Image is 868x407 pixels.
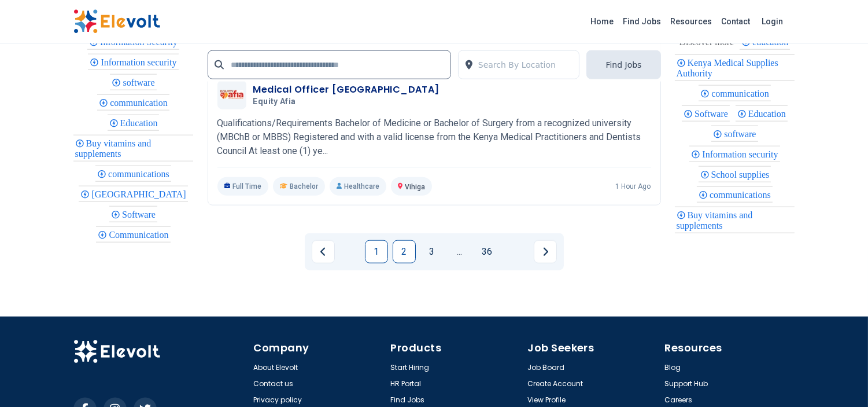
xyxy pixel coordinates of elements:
[122,210,159,219] span: Software
[253,97,296,107] span: Equity Afia
[711,89,773,98] span: communication
[586,50,660,79] button: Find Jobs
[79,186,187,202] div: Nairobi
[391,395,425,405] a: Find Jobs
[220,90,243,100] img: Equity Afia
[365,240,388,263] a: Page 1 is your current page
[665,363,681,372] a: Blog
[330,177,386,196] p: Healthcare
[586,12,619,31] a: Home
[710,190,774,200] span: communications
[254,395,302,405] a: Privacy policy
[253,83,439,97] h3: Medical Officer [GEOGRAPHIC_DATA]
[711,126,758,142] div: software
[254,379,294,388] a: Contact us
[391,340,521,356] h4: Products
[675,207,795,233] div: Buy vitamins and supplements
[528,340,658,356] h4: Job Seekers
[405,183,425,191] span: Vihiga
[312,240,335,263] a: Previous page
[665,395,693,405] a: Careers
[665,340,795,356] h4: Resources
[75,138,152,159] span: Buy vitamins and supplements
[619,12,666,31] a: Find Jobs
[73,9,160,34] img: Elevolt
[665,379,708,388] a: Support Hub
[97,94,169,111] div: communication
[393,240,416,263] a: Page 2
[724,129,759,139] span: software
[695,109,732,119] span: Software
[476,240,499,263] a: Page 36
[677,210,753,230] span: Buy vitamins and supplements
[391,379,422,388] a: HR Portal
[290,182,318,191] span: Bachelor
[95,166,171,182] div: communications
[217,116,651,158] p: Qualifications/Requirements Bachelor of Medicine or Bachelor of Surgery from a recognized univers...
[677,58,778,78] span: Kenya Medical Supplies Authority
[217,177,269,196] p: Full Time
[810,351,868,407] iframe: Chat Widget
[666,12,717,31] a: Resources
[534,240,557,263] a: Next page
[689,146,780,162] div: Information security
[528,363,565,372] a: Job Board
[420,240,444,263] a: Page 3
[101,57,180,67] span: Information security
[675,54,795,81] div: Kenya Medical Supplies Authority
[123,78,158,87] span: software
[120,118,161,128] span: Education
[717,12,755,31] a: Contact
[528,379,583,388] a: Create Account
[699,166,771,182] div: School supplies
[682,105,730,122] div: Software
[616,182,651,191] p: 1 hour ago
[391,363,430,372] a: Start Hiring
[91,189,189,199] span: [GEOGRAPHIC_DATA]
[88,54,178,70] div: Information security
[528,395,566,405] a: View Profile
[100,37,181,47] span: Information Security
[711,170,773,179] span: School supplies
[110,74,156,90] div: software
[697,186,773,203] div: communications
[73,340,160,364] img: Elevolt
[73,135,194,162] div: Buy vitamins and supplements
[96,226,170,243] div: Communication
[755,10,791,33] a: Login
[254,340,384,356] h4: Company
[702,149,781,159] span: Information security
[748,109,789,119] span: Education
[254,363,298,372] a: About Elevolt
[736,105,788,122] div: Education
[110,98,171,108] span: communication
[448,240,471,263] a: Jump forward
[108,169,173,179] span: communications
[109,206,157,222] div: Software
[699,85,771,101] div: communication
[217,80,651,196] a: Equity AfiaMedical Officer [GEOGRAPHIC_DATA]Equity AfiaQualifications/Requirements Bachelor of Me...
[109,230,172,240] span: Communication
[108,115,160,131] div: Education
[312,240,557,263] ul: Pagination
